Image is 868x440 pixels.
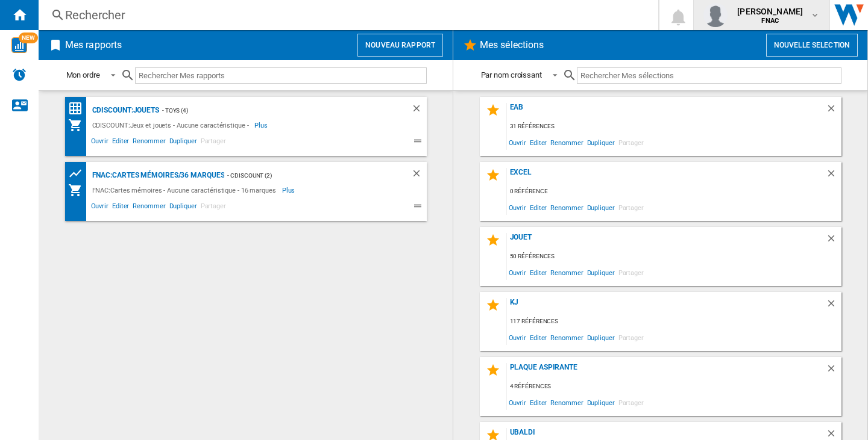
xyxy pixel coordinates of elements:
[617,264,646,280] span: Partager
[89,103,159,118] div: CDISCOUNT:Jouets
[199,135,228,150] span: Partager
[585,329,617,345] span: Dupliquer
[617,134,646,150] span: Partager
[507,298,826,314] div: KJ
[617,329,646,345] span: Partager
[282,183,297,197] span: Plus
[507,168,826,184] div: excel
[168,135,199,150] span: Dupliquer
[507,329,528,345] span: Ouvrir
[66,70,100,79] div: Mon ordre
[89,118,255,132] div: CDISCOUNT:Jeux et jouets - Aucune caractéristique -
[826,363,841,379] div: Supprimer
[12,67,27,82] img: alerts-logo.svg
[110,200,131,215] span: Editer
[159,103,387,118] div: - Toys (4)
[617,199,646,215] span: Partager
[585,264,617,280] span: Dupliquer
[507,314,841,329] div: 117 références
[507,184,841,199] div: 0 référence
[68,101,89,116] div: Matrice des prix
[357,34,443,57] button: Nouveau rapport
[68,166,89,181] div: Tableau des prix des produits
[507,233,826,249] div: jouet
[481,70,542,79] div: Par nom croissant
[585,394,617,411] span: Dupliquer
[826,298,841,314] div: Supprimer
[131,135,167,150] span: Renommer
[826,233,841,249] div: Supprimer
[507,394,528,411] span: Ouvrir
[68,118,89,132] div: Mon assortiment
[826,168,841,184] div: Supprimer
[254,118,269,132] span: Plus
[528,264,549,280] span: Editer
[131,200,167,215] span: Renommer
[19,33,38,43] span: NEW
[89,135,110,150] span: Ouvrir
[826,103,841,119] div: Supprimer
[507,249,841,264] div: 50 références
[135,67,427,84] input: Rechercher Mes rapports
[528,394,549,411] span: Editer
[528,134,549,150] span: Editer
[507,199,528,215] span: Ouvrir
[507,103,826,119] div: eab
[549,264,585,280] span: Renommer
[549,199,585,215] span: Renommer
[577,67,841,84] input: Rechercher Mes sélections
[11,37,27,53] img: wise-card.svg
[549,394,585,411] span: Renommer
[168,200,199,215] span: Dupliquer
[507,363,826,379] div: plaque aspirante
[549,134,585,150] span: Renommer
[585,199,617,215] span: Dupliquer
[110,135,131,150] span: Editer
[65,7,627,23] div: Rechercher
[89,200,110,215] span: Ouvrir
[224,168,386,183] div: - cdiscount (2)
[737,5,803,17] span: [PERSON_NAME]
[411,168,427,183] div: Supprimer
[63,34,124,57] h2: Mes rapports
[89,168,225,183] div: FNAC:Cartes mémoires/36 marques
[528,329,549,345] span: Editer
[477,34,546,57] h2: Mes sélections
[617,394,646,411] span: Partager
[766,34,858,57] button: Nouvelle selection
[761,17,779,25] b: FNAC
[703,3,728,27] img: profile.jpg
[199,200,228,215] span: Partager
[507,119,841,134] div: 31 références
[507,379,841,394] div: 4 références
[585,134,617,150] span: Dupliquer
[89,183,282,197] div: FNAC:Cartes mémoires - Aucune caractéristique - 16 marques
[528,199,549,215] span: Editer
[507,134,528,150] span: Ouvrir
[549,329,585,345] span: Renommer
[411,103,427,118] div: Supprimer
[507,264,528,280] span: Ouvrir
[68,183,89,197] div: Mon assortiment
